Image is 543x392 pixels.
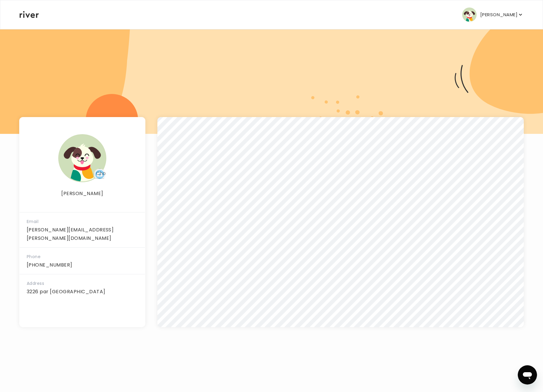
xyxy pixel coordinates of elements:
[27,288,138,296] p: 3226 par [GEOGRAPHIC_DATA]
[462,8,523,22] button: user avatar[PERSON_NAME]
[27,280,44,286] span: Address
[27,226,138,243] p: [PERSON_NAME][EMAIL_ADDRESS][PERSON_NAME][DOMAIN_NAME]
[27,261,138,269] p: [PHONE_NUMBER]
[27,219,38,225] span: Email
[480,11,517,19] p: [PERSON_NAME]
[27,254,41,260] span: Phone
[20,189,145,198] p: [PERSON_NAME]
[58,134,106,182] img: user avatar
[518,365,537,384] iframe: Button to launch messaging window
[462,8,477,22] img: user avatar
